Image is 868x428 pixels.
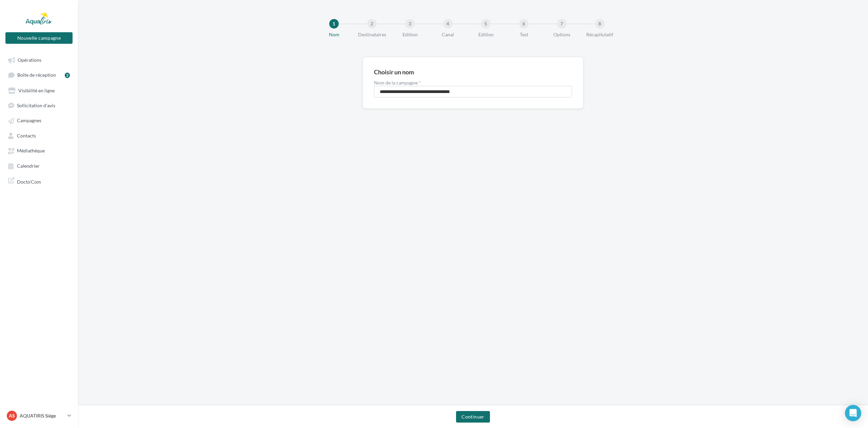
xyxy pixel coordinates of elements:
a: Calendrier [4,160,74,172]
span: Contacts [17,133,36,138]
label: Nom de la campagne * [374,80,572,85]
span: Docto'Com [17,177,41,185]
a: Médiathèque [4,144,74,156]
button: Continuer [456,411,490,423]
div: 3 [405,19,415,29]
a: Contacts [4,129,74,142]
div: Open Intercom Messenger [845,405,861,421]
div: 1 [329,19,339,29]
div: Options [540,31,584,38]
div: 7 [557,19,567,29]
div: 2 [367,19,377,29]
span: Calendrier [17,163,40,169]
a: Campagnes [4,114,74,126]
a: Boîte de réception2 [4,69,74,81]
div: 6 [519,19,529,29]
div: Destinataires [350,31,394,38]
span: Sollicitation d'avis [17,103,55,108]
div: Canal [426,31,470,38]
span: Opérations [18,57,41,63]
a: Docto'Com [4,174,74,188]
span: Visibilité en ligne [18,88,55,93]
p: AQUATIRIS Siège [20,412,65,419]
a: Sollicitation d'avis [4,99,74,111]
div: 4 [443,19,453,29]
div: Edition [464,31,508,38]
div: Nom [312,31,356,38]
div: 2 [65,73,70,78]
div: Choisir un nom [374,69,414,75]
div: Edition [388,31,432,38]
span: Médiathèque [17,148,45,154]
a: Opérations [4,54,74,66]
div: Récapitulatif [578,31,622,38]
a: AS AQUATIRIS Siège [5,409,73,422]
span: Campagnes [17,118,41,124]
button: Nouvelle campagne [5,32,73,44]
a: Visibilité en ligne [4,84,74,96]
span: AS [9,412,15,419]
span: Boîte de réception [17,72,56,78]
div: 8 [595,19,605,29]
div: 5 [481,19,491,29]
div: Test [502,31,546,38]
